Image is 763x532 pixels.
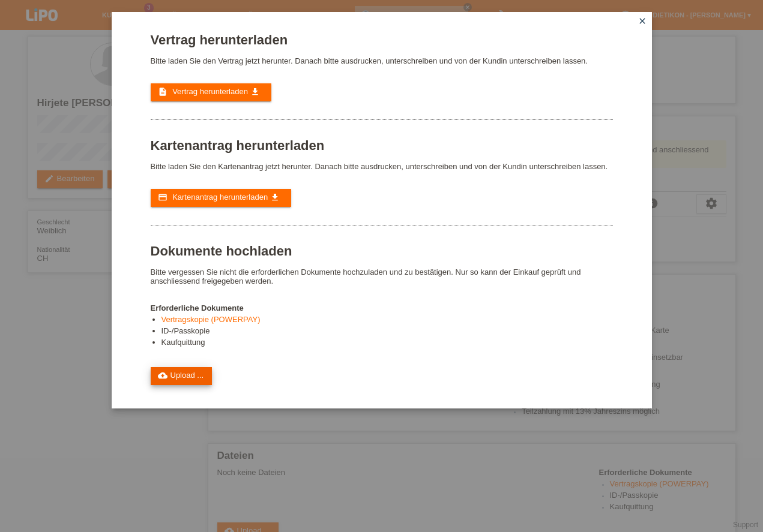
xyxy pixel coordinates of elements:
a: close [635,15,650,29]
h1: Vertrag herunterladen [151,32,613,47]
i: credit_card [158,193,167,202]
a: Vertragskopie (POWERPAY) [161,315,261,324]
li: ID-/Passkopie [161,326,613,338]
p: Bitte laden Sie den Vertrag jetzt herunter. Danach bitte ausdrucken, unterschreiben und von der K... [151,56,613,65]
span: Kartenantrag herunterladen [172,193,268,202]
h1: Kartenantrag herunterladen [151,138,613,153]
span: Vertrag herunterladen [172,87,248,96]
i: close [638,16,647,26]
a: cloud_uploadUpload ... [151,367,213,385]
a: description Vertrag herunterladen get_app [151,83,271,101]
p: Bitte laden Sie den Kartenantrag jetzt herunter. Danach bitte ausdrucken, unterschreiben und von ... [151,162,613,171]
h4: Erforderliche Dokumente [151,303,613,312]
i: get_app [250,87,260,97]
i: cloud_upload [158,371,167,380]
li: Kaufquittung [161,338,613,349]
i: get_app [270,193,280,202]
h1: Dokumente hochladen [151,244,613,259]
p: Bitte vergessen Sie nicht die erforderlichen Dokumente hochzuladen und zu bestätigen. Nur so kann... [151,267,613,285]
i: description [158,87,167,97]
a: credit_card Kartenantrag herunterladen get_app [151,189,291,207]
